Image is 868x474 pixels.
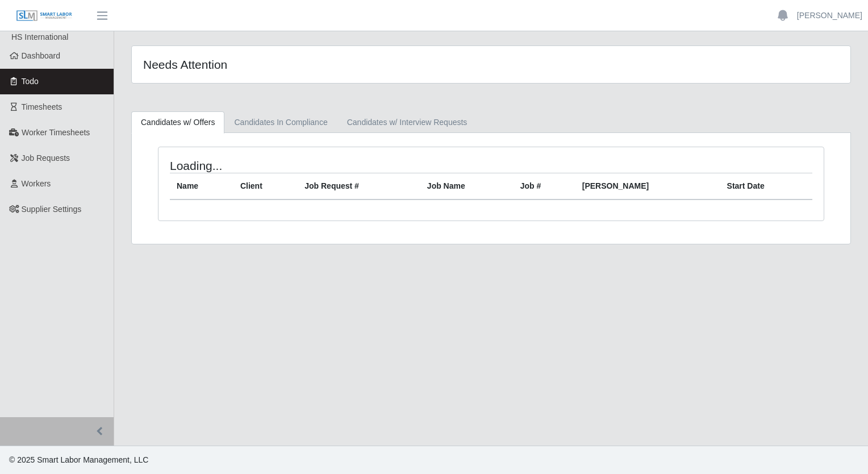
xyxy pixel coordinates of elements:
[16,10,73,22] img: SLM Logo
[224,111,337,134] a: Candidates In Compliance
[514,173,575,200] th: Job #
[22,51,61,60] span: Dashboard
[11,32,68,41] span: HS International
[170,173,233,200] th: Name
[22,179,51,188] span: Workers
[22,153,70,163] span: Job Requests
[575,173,720,200] th: [PERSON_NAME]
[143,57,423,72] h4: Needs Attention
[9,455,148,464] span: © 2025 Smart Labor Management, LLC
[233,173,298,200] th: Client
[131,111,224,134] a: Candidates w/ Offers
[22,102,62,111] span: Timesheets
[22,77,39,86] span: Todo
[170,159,428,173] h4: Loading...
[22,128,90,137] span: Worker Timesheets
[420,173,514,200] th: Job Name
[797,10,862,22] a: [PERSON_NAME]
[720,173,812,200] th: Start Date
[298,173,420,200] th: Job Request #
[22,205,82,214] span: Supplier Settings
[337,111,477,134] a: Candidates w/ Interview Requests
